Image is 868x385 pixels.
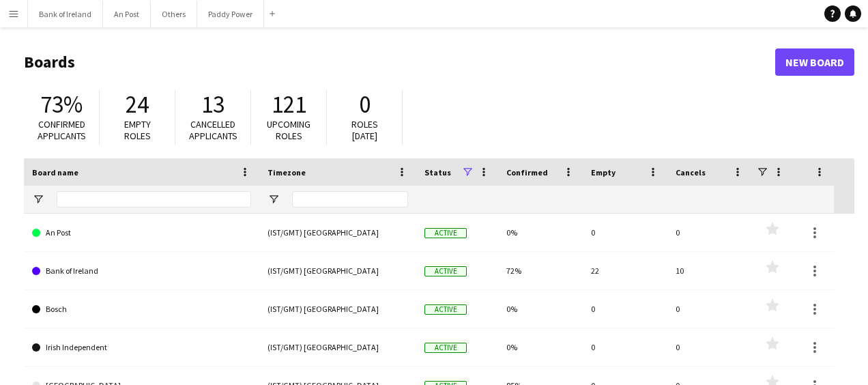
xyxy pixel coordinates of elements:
a: Irish Independent [32,328,251,367]
span: Roles [DATE] [351,118,378,142]
button: Paddy Power [197,1,264,27]
div: 22 [583,252,667,289]
div: (IST/GMT) [GEOGRAPHIC_DATA] [259,214,416,251]
input: Timezone Filter Input [292,191,408,208]
input: Board name Filter Input [57,191,251,208]
span: 13 [201,89,225,119]
div: 0 [667,214,752,251]
div: 72% [498,252,583,289]
span: 73% [40,89,83,119]
span: 121 [272,89,306,119]
a: Bosch [32,290,251,328]
span: Confirmed [506,167,548,177]
span: Active [424,228,467,238]
button: Bank of Ireland [28,1,103,27]
span: Empty [591,167,616,177]
a: Bank of Ireland [32,252,251,290]
span: 0 [359,89,371,119]
span: Timezone [267,167,306,177]
span: Active [424,343,467,353]
div: 0 [583,290,667,328]
div: (IST/GMT) [GEOGRAPHIC_DATA] [259,328,416,366]
button: Others [151,1,197,27]
span: Active [424,266,467,276]
span: 24 [126,89,149,119]
span: Status [424,167,451,177]
div: 0% [498,328,583,366]
button: Open Filter Menu [32,193,44,205]
span: Empty roles [124,118,151,142]
div: 10 [667,252,752,289]
a: New Board [775,48,854,76]
div: 0 [667,328,752,366]
span: Active [424,304,467,315]
div: 0 [583,328,667,366]
a: An Post [32,214,251,252]
button: An Post [103,1,151,27]
div: 0 [667,290,752,328]
h1: Boards [24,52,775,72]
span: Board name [32,167,78,177]
div: (IST/GMT) [GEOGRAPHIC_DATA] [259,290,416,328]
div: (IST/GMT) [GEOGRAPHIC_DATA] [259,252,416,289]
div: 0% [498,290,583,328]
span: Upcoming roles [267,118,310,142]
span: Cancels [676,167,706,177]
div: 0 [583,214,667,251]
div: 0% [498,214,583,251]
span: Cancelled applicants [189,118,237,142]
span: Confirmed applicants [38,118,86,142]
button: Open Filter Menu [267,193,280,205]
